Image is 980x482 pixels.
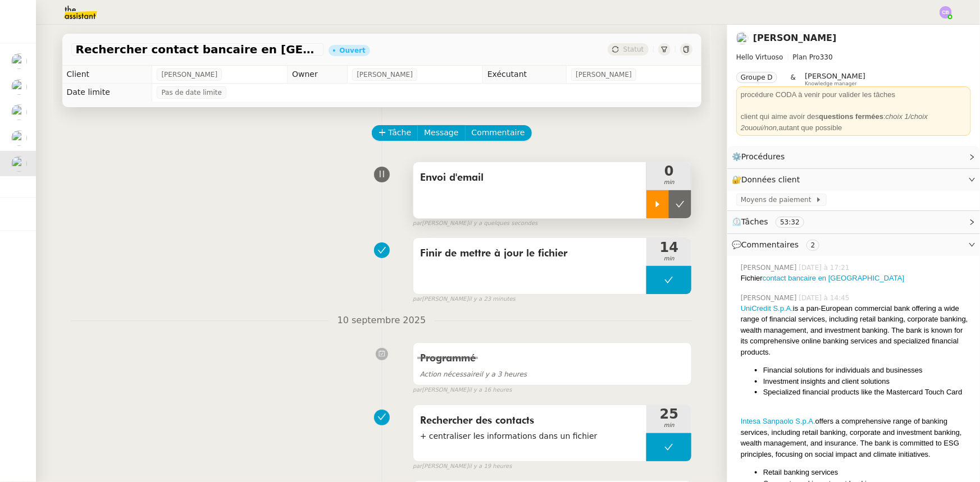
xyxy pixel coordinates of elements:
[329,313,435,328] span: 10 septembre 2025
[420,412,640,429] span: Rechercher des contacts
[741,217,768,226] span: Tâches
[736,53,783,61] span: Hello Virtuoso
[791,72,796,86] span: &
[741,263,799,273] span: [PERSON_NAME]
[805,72,865,86] app-user-label: Knowledge manager
[465,125,532,141] button: Commentaire
[468,385,512,395] span: il y a 16 heures
[727,169,980,191] div: 🔐Données client
[420,430,640,443] span: + centraliser les informations dans un fichier
[420,354,476,364] span: Programmé
[793,53,820,61] span: Plan Pro
[288,66,348,84] td: Owner
[468,219,537,228] span: il y a quelques secondes
[741,303,971,358] div: is a pan-European commercial bank offering a wide range of financial services, including retail b...
[413,295,422,304] span: par
[646,241,691,254] span: 14
[763,467,971,478] li: Retail banking services
[741,111,967,133] div: client qui aime avoir des : ou autant que possible
[468,462,512,471] span: il y a 19 heures
[799,293,852,303] span: [DATE] à 14:45
[727,211,980,233] div: ⏲️Tâches 53:32
[413,219,538,228] small: [PERSON_NAME]
[732,173,805,186] span: 🔐
[11,79,27,95] img: users%2FW4OQjB9BRtYK2an7yusO0WsYLsD3%2Favatar%2F28027066-518b-424c-8476-65f2e549ac29
[776,217,804,228] nz-tag: 53:32
[727,234,980,256] div: 💬Commentaires 2
[11,156,27,172] img: users%2FlDmuo7YqqMXJgzDVJbaES5acHwn1%2Favatar%2F2021.08.31%20Photo%20Erwan%20Piano%20-%20Yellow%2...
[417,125,465,141] button: Message
[940,6,952,19] img: svg
[732,240,824,249] span: 💬
[389,126,412,139] span: Tâche
[819,112,883,121] strong: questions fermées
[741,152,785,161] span: Procédures
[646,407,691,421] span: 25
[736,72,777,83] nz-tag: Groupe D
[646,164,691,178] span: 0
[732,150,790,163] span: ⚙️
[413,462,422,471] span: par
[472,126,525,139] span: Commentaire
[357,69,413,80] span: [PERSON_NAME]
[646,254,691,264] span: min
[741,304,793,313] a: UniCredit S.p.A.
[372,125,418,141] button: Tâche
[11,130,27,146] img: users%2FW4OQjB9BRtYK2an7yusO0WsYLsD3%2Favatar%2F28027066-518b-424c-8476-65f2e549ac29
[820,53,833,61] span: 330
[736,32,749,44] img: users%2FlDmuo7YqqMXJgzDVJbaES5acHwn1%2Favatar%2F2021.08.31%20Photo%20Erwan%20Piano%20-%20Yellow%2...
[763,376,971,387] li: Investment insights and client solutions
[741,194,815,205] span: Moyens de paiement
[646,421,691,430] span: min
[727,146,980,168] div: ⚙️Procédures
[806,240,820,251] nz-tag: 2
[741,89,967,100] div: procédure CODA à venir pour valider les tâches
[413,385,422,395] span: par
[576,69,632,80] span: [PERSON_NAME]
[763,387,971,398] li: Specialized financial products like the Mastercard Touch Card
[161,69,217,80] span: [PERSON_NAME]
[753,123,779,132] em: oui/non,
[420,370,527,378] span: il y a 3 heures
[413,295,516,304] small: [PERSON_NAME]
[763,274,904,282] a: contact bancaire en [GEOGRAPHIC_DATA]
[420,169,640,186] span: Envoi d'email
[413,219,422,228] span: par
[468,295,516,304] span: il y a 23 minutes
[741,416,971,460] div: offers a comprehensive range of banking services, including retail banking, corporate and investm...
[62,84,152,102] td: Date limite
[753,33,837,43] a: [PERSON_NAME]
[161,87,222,98] span: Pas de date limite
[340,47,366,54] div: Ouvert
[62,66,152,84] td: Client
[805,81,857,87] span: Knowledge manager
[420,245,640,262] span: Finir de mettre à jour le fichier
[741,417,815,425] a: Intesa Sanpaolo S.p.A.
[76,44,320,55] span: Rechercher contact bancaire en [GEOGRAPHIC_DATA]
[11,53,27,69] img: users%2FUX3d5eFl6eVv5XRpuhmKXfpcWvv1%2Favatar%2Fdownload.jpeg
[741,175,800,184] span: Données client
[11,104,27,120] img: users%2FW4OQjB9BRtYK2an7yusO0WsYLsD3%2Favatar%2F28027066-518b-424c-8476-65f2e549ac29
[424,126,458,139] span: Message
[763,365,971,376] li: Financial solutions for individuals and businesses
[413,462,512,471] small: [PERSON_NAME]
[741,112,928,132] em: choix 1/choix 2
[420,370,480,378] span: Action nécessaire
[805,72,865,80] span: [PERSON_NAME]
[799,263,852,273] span: [DATE] à 17:21
[646,178,691,187] span: min
[741,273,971,284] div: Fichier
[482,66,566,84] td: Exécutant
[732,217,814,226] span: ⏲️
[741,293,799,303] span: [PERSON_NAME]
[413,385,512,395] small: [PERSON_NAME]
[623,45,644,53] span: Statut
[741,240,799,249] span: Commentaires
